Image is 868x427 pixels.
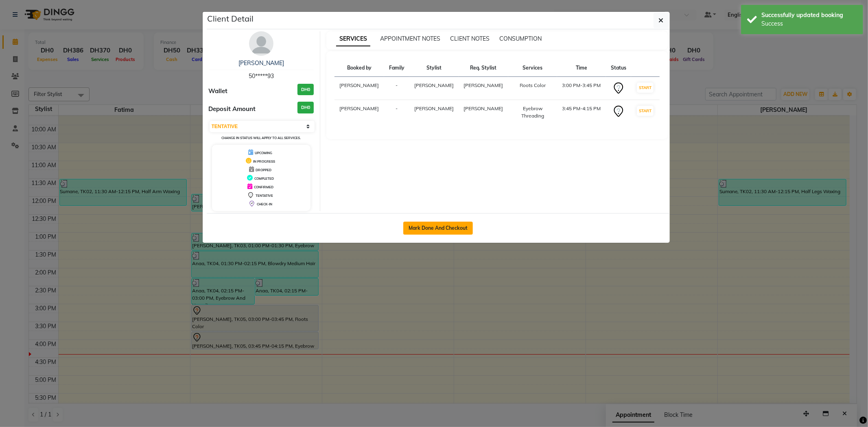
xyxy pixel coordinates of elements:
[380,35,440,42] span: APPOINTMENT NOTES
[335,100,384,125] td: [PERSON_NAME]
[403,222,473,235] button: Mark Done And Checkout
[414,105,454,111] span: [PERSON_NAME]
[384,59,409,77] th: Family
[256,168,271,172] span: DROPPED
[508,59,558,77] th: Services
[464,82,503,88] span: [PERSON_NAME]
[459,59,508,77] th: Req. Stylist
[249,31,273,56] img: avatar
[256,194,273,198] span: TENTATIVE
[557,59,606,77] th: Time
[253,159,275,163] span: IN PROGRESS
[606,59,631,77] th: Status
[297,102,314,113] h3: DH0
[464,105,503,111] span: [PERSON_NAME]
[450,35,490,42] span: CLIENT NOTES
[208,13,254,25] h5: Client Detail
[384,100,409,125] td: -
[384,77,409,100] td: -
[557,100,606,125] td: 3:45 PM-4:15 PM
[254,176,274,181] span: COMPLETED
[209,105,256,114] span: Deposit Amount
[637,106,654,116] button: START
[499,35,542,42] span: CONSUMPTION
[414,82,454,88] span: [PERSON_NAME]
[255,151,272,155] span: UPCOMING
[238,59,284,67] a: [PERSON_NAME]
[637,83,654,93] button: START
[335,77,384,100] td: [PERSON_NAME]
[335,59,384,77] th: Booked by
[297,84,314,96] h3: DH0
[257,202,272,206] span: CHECK-IN
[409,59,459,77] th: Stylist
[254,185,273,189] span: CONFIRMED
[221,136,301,140] small: Change in status will apply to all services.
[513,105,553,120] div: Eyebrow Threading
[557,77,606,100] td: 3:00 PM-3:45 PM
[209,87,228,96] span: Wallet
[761,20,857,28] div: Success
[336,32,370,46] span: SERVICES
[761,11,857,20] div: Successfully updated booking
[513,82,553,89] div: Roots Color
